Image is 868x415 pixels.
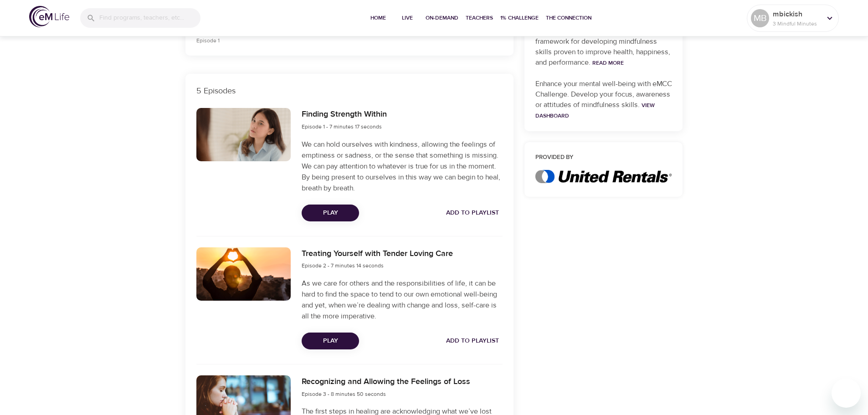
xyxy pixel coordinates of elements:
[196,85,503,97] p: 5 Episodes
[302,278,502,322] p: As we care for others and the responsibilities of life, it can be hard to find the space to tend ...
[546,13,591,23] span: The Connection
[773,9,821,20] p: mbickish
[302,333,359,349] button: Play
[446,335,499,347] span: Add to Playlist
[302,262,384,269] span: Episode 2 - 7 minutes 14 seconds
[302,247,453,261] h6: Treating Yourself with Tender Loving Care
[535,79,672,121] p: Enhance your mental well-being with eMCC Challenge. Develop your focus, awareness or attitudes of...
[302,123,382,130] span: Episode 1 - 7 minutes 17 seconds
[446,207,499,219] span: Add to Playlist
[309,207,352,219] span: Play
[396,13,418,23] span: Live
[832,379,861,408] iframe: Button to launch messaging window
[302,390,386,398] span: Episode 3 - 8 minutes 50 seconds
[196,36,423,45] p: Episode 1
[773,20,821,28] p: 3 Mindful Minutes
[426,13,458,23] span: On-Demand
[302,108,387,121] h6: Finding Strength Within
[535,170,672,183] img: United%20Rentals%202.jpg
[302,139,502,194] p: We can hold ourselves with kindness, allowing the feelings of emptiness or sadness, or the sense ...
[29,6,69,27] img: logo
[592,59,624,67] a: Read More
[751,9,769,27] div: MB
[442,205,503,221] button: Add to Playlist
[466,13,493,23] span: Teachers
[535,102,655,119] a: View Dashboard
[367,13,389,23] span: Home
[535,153,672,163] h6: Provided by
[442,333,503,349] button: Add to Playlist
[99,8,200,28] input: Find programs, teachers, etc...
[535,26,672,68] p: The eMCC™ is a scientifically validated framework for developing mindfulness skills proven to imp...
[302,205,359,221] button: Play
[302,375,470,389] h6: Recognizing and Allowing the Feelings of Loss
[309,335,352,347] span: Play
[500,13,539,23] span: 1% Challenge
